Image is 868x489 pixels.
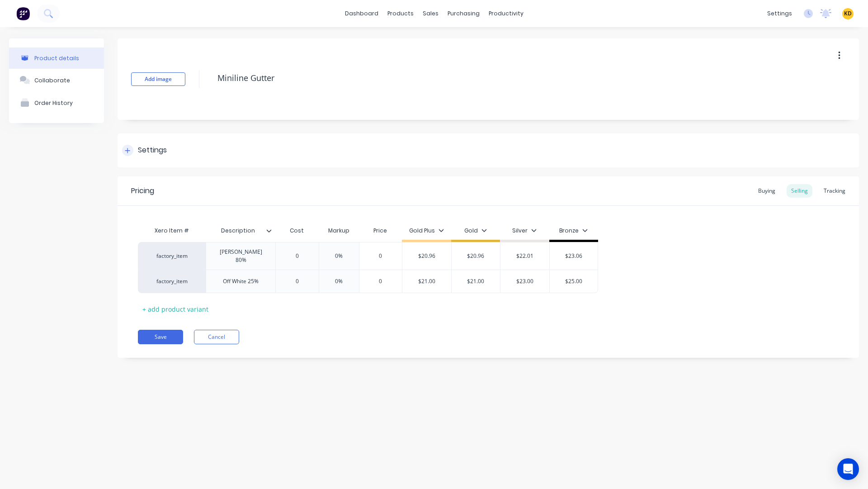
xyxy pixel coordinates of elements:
[500,245,549,267] div: $22.01
[274,270,320,293] div: 0
[358,270,403,293] div: 0
[34,55,79,62] div: Product details
[340,7,383,20] a: dashboard
[559,227,588,235] div: Bronze
[138,270,598,293] div: factory_itemOff White 25%00%0$21.00$21.00$23.00$25.00
[138,242,598,270] div: factory_item[PERSON_NAME] 80%00%0$20.96$20.96$22.01$23.06
[274,245,320,267] div: 0
[316,245,362,267] div: 0%
[359,222,402,240] div: Price
[500,270,549,293] div: $23.00
[34,77,70,84] div: Collaborate
[9,91,104,114] button: Order History
[319,222,359,240] div: Markup
[452,245,500,267] div: $20.96
[216,275,266,287] div: Off White 25%
[550,270,598,293] div: $25.00
[418,7,443,20] div: sales
[9,69,104,91] button: Collaborate
[763,7,797,20] div: settings
[819,184,850,198] div: Tracking
[402,245,451,267] div: $20.96
[147,277,197,285] div: factory_item
[409,227,444,235] div: Gold Plus
[16,7,30,20] img: Factory
[206,222,275,240] div: Description
[402,270,451,293] div: $21.00
[147,252,197,260] div: factory_item
[512,227,537,235] div: Silver
[275,222,319,240] div: Cost
[837,458,859,480] div: Open Intercom Messenger
[754,184,780,198] div: Buying
[213,67,784,89] textarea: Miniline Gutter
[383,7,418,20] div: products
[138,145,167,156] div: Settings
[358,245,403,267] div: 0
[131,72,185,86] button: Add image
[9,47,104,69] button: Product details
[138,222,206,240] div: Xero Item #
[452,270,500,293] div: $21.00
[34,100,73,106] div: Order History
[550,245,598,267] div: $23.06
[138,302,213,316] div: + add product variant
[787,184,812,198] div: Selling
[464,227,487,235] div: Gold
[443,7,484,20] div: purchasing
[138,330,183,344] button: Save
[316,270,362,293] div: 0%
[844,9,852,18] span: KD
[206,219,270,242] div: Description
[210,246,272,266] div: [PERSON_NAME] 80%
[194,330,239,344] button: Cancel
[484,7,528,20] div: productivity
[131,185,154,196] div: Pricing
